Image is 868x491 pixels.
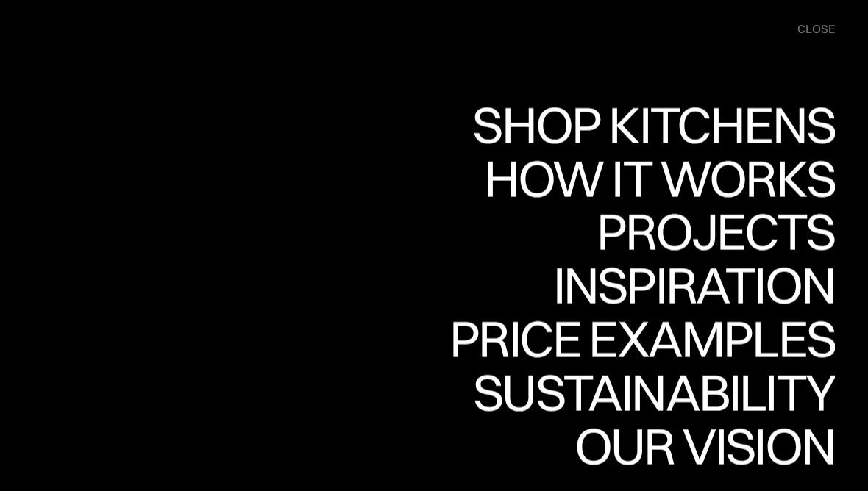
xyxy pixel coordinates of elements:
div: Inspiration [533,259,835,311]
a: InspirationInspiration [533,259,835,313]
div: How it works [480,204,835,255]
div: Our vision [562,420,835,471]
div: Shop Kitchens [465,99,835,151]
a: Price examplesPrice examples [449,313,835,367]
div: Projects [597,257,835,308]
div: Inspiration [533,311,835,362]
div: menu [783,15,835,44]
div: Sustainability [460,418,835,470]
a: SustainabilitySustainability [460,367,835,420]
div: Projects [597,205,835,257]
div: Price examples [449,313,835,365]
a: ProjectsProjects [597,206,835,259]
div: Shop Kitchens [465,151,835,202]
a: Shop KitchensShop Kitchens [465,99,835,153]
div: close [797,21,835,37]
div: How it works [480,152,835,204]
a: Our visionOur vision [562,420,835,473]
div: Price examples [449,365,835,416]
div: Sustainability [460,367,835,418]
a: How it worksHow it works [480,152,835,206]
